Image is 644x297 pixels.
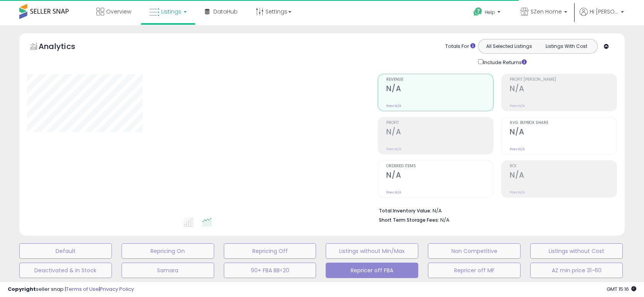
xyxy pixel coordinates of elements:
span: Listings [161,8,181,15]
button: Non Competitive [428,243,521,259]
button: Repricer off FBA [326,263,418,278]
small: Prev: N/A [510,104,525,108]
small: Prev: N/A [510,190,525,195]
a: Hi [PERSON_NAME] [580,8,624,25]
span: N/A [440,216,450,224]
button: Repricing On [122,243,214,259]
button: Repricer off MF [428,263,521,278]
h2: N/A [510,84,617,95]
span: ROI [510,164,617,168]
button: All Selected Listings [480,41,538,51]
button: Listings With Cost [538,41,595,51]
b: Short Term Storage Fees: [379,217,439,223]
h2: N/A [510,127,617,138]
span: SZen Home [531,8,562,15]
a: Terms of Use [66,285,99,293]
span: Help [485,9,495,15]
h2: N/A [386,84,493,95]
a: Privacy Policy [100,285,134,293]
i: Get Help [473,7,483,17]
span: Ordered Items [386,164,493,168]
button: AZ min price 31-60 [530,263,623,278]
button: Samara [122,263,214,278]
span: Avg. Buybox Share [510,121,617,125]
small: Prev: N/A [386,104,401,108]
span: Revenue [386,78,493,82]
button: Repricing Off [224,243,316,259]
div: seller snap | | [8,286,134,293]
span: Overview [106,8,131,15]
button: Deactivated & In Stock [19,263,112,278]
span: Profit [PERSON_NAME] [510,78,617,82]
h5: Analytics [39,41,90,54]
h2: N/A [386,127,493,138]
small: Prev: N/A [510,147,525,151]
span: Hi [PERSON_NAME] [590,8,619,15]
a: Help [467,1,508,25]
button: 90+ FBA BB<20 [224,263,316,278]
div: Include Returns [472,58,536,66]
small: Prev: N/A [386,190,401,195]
span: Profit [386,121,493,125]
small: Prev: N/A [386,147,401,151]
b: Total Inventory Value: [379,207,431,214]
li: N/A [379,205,611,215]
span: 2025-09-16 15:16 GMT [607,285,636,293]
strong: Copyright [8,285,36,293]
button: Default [19,243,112,259]
h2: N/A [510,171,617,181]
div: Totals For [445,43,475,50]
button: Listings without Cost [530,243,623,259]
button: Listings without Min/Max [326,243,418,259]
span: DataHub [213,8,238,15]
h2: N/A [386,171,493,181]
